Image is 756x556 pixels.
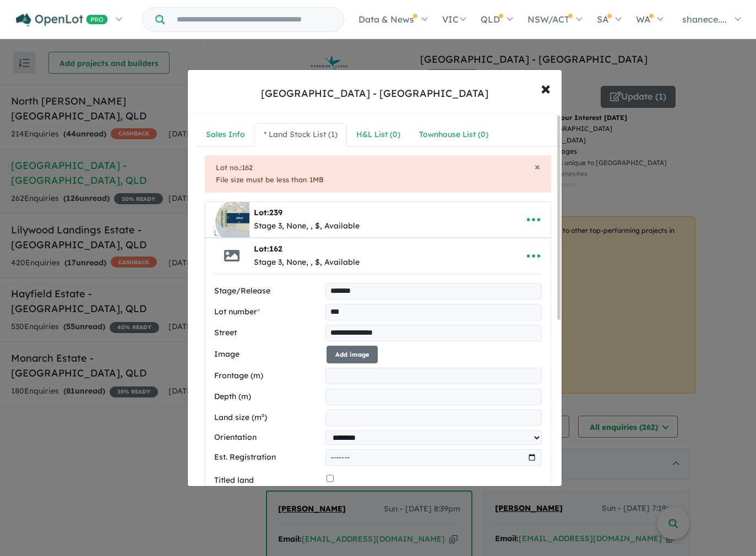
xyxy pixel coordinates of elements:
label: Depth (m) [214,390,320,404]
label: Land size (m²) [214,411,320,424]
button: Close [535,162,540,172]
button: Add image [327,346,378,364]
span: shanece.... [682,14,727,25]
div: Stage 3, None, , $, Available [254,220,360,233]
b: Lot: [254,208,282,217]
b: Lot: [254,244,282,254]
div: H&L List ( 0 ) [356,128,400,141]
input: Try estate name, suburb, builder or developer [167,8,341,31]
span: × [535,160,540,173]
label: Image [214,348,322,361]
div: Sales Info [206,128,245,141]
div: Lot no.: 162 [216,162,540,174]
div: File size must be less than 1MB [216,174,540,186]
span: 162 [269,244,282,254]
label: Lot number [214,306,320,319]
img: Paradise%20Lakes%20Estate%20-%20Willawong%20-%20Lot%20239___1758587680.jpg [214,202,249,237]
div: Stage 3, None, , $, Available [254,256,360,269]
span: × [541,76,551,100]
div: [GEOGRAPHIC_DATA] - [GEOGRAPHIC_DATA] [261,86,488,101]
div: * Land Stock List ( 1 ) [264,128,338,141]
label: Orientation [214,431,320,444]
label: Stage/Release [214,285,320,298]
div: Townhouse List ( 0 ) [419,128,488,141]
span: 239 [269,208,282,217]
label: Titled land [214,474,322,487]
label: Frontage (m) [214,369,320,383]
img: Openlot PRO Logo White [16,13,108,27]
label: Street [214,326,320,340]
label: Est. Registration [214,451,320,464]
